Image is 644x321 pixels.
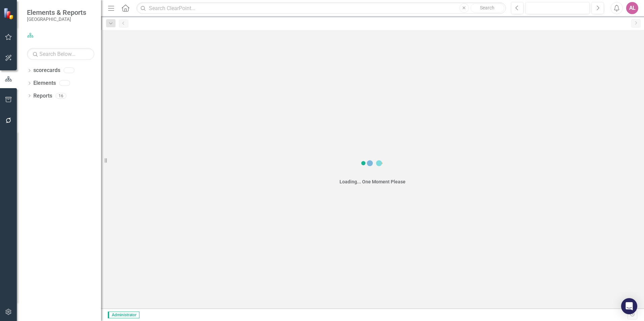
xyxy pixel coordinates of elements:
img: ClearPoint Strategy [3,8,15,20]
div: Loading... One Moment Please [340,178,406,185]
small: [GEOGRAPHIC_DATA] [27,16,86,22]
a: Elements [33,79,56,87]
input: Search ClearPoint... [136,2,506,14]
span: Administrator [108,312,139,318]
a: scorecards [33,67,60,74]
div: Open Intercom Messenger [621,298,637,314]
a: Reports [33,92,52,100]
input: Search Below... [27,48,94,60]
button: Search [471,3,504,13]
span: Search [480,5,494,10]
div: 16 [56,93,66,99]
span: Elements & Reports [27,8,86,16]
button: AL [626,2,638,14]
